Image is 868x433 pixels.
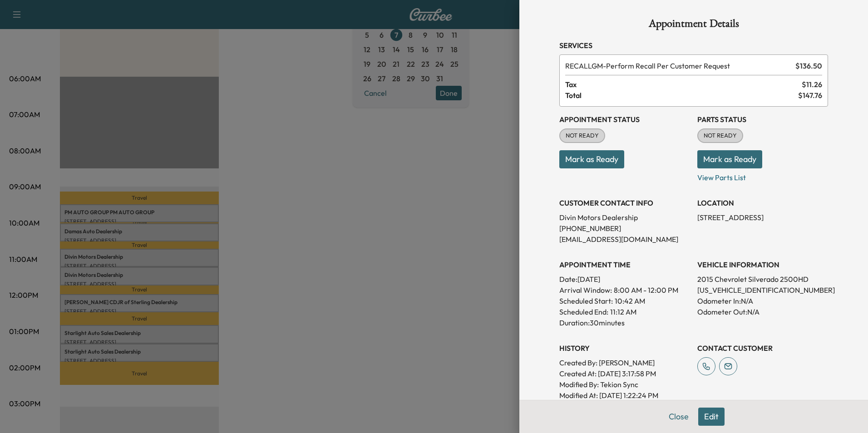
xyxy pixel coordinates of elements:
[663,408,695,426] button: Close
[559,317,690,328] p: Duration: 30 minutes
[697,212,828,223] p: [STREET_ADDRESS]
[697,343,828,354] h3: CONTACT CUSTOMER
[610,306,636,317] p: 11:12 AM
[559,197,690,208] h3: CUSTOMER CONTACT INFO
[698,131,742,140] span: NOT READY
[697,197,828,208] h3: LOCATION
[559,368,690,379] p: Created At : [DATE] 3:17:58 PM
[559,357,690,368] p: Created By : [PERSON_NAME]
[559,306,608,317] p: Scheduled End:
[559,212,690,223] p: Divin Motors Dealership
[565,79,802,90] span: Tax
[614,285,678,295] span: 8:00 AM - 12:00 PM
[697,150,762,168] button: Mark as Ready
[559,295,613,306] p: Scheduled Start:
[559,285,690,295] p: Arrival Window:
[798,90,822,101] span: $ 147.76
[795,60,822,71] span: $ 136.50
[559,40,828,51] h3: Services
[559,150,624,168] button: Mark as Ready
[565,90,798,101] span: Total
[697,295,828,306] p: Odometer In: N/A
[697,285,828,295] p: [US_VEHICLE_IDENTIFICATION_NUMBER]
[615,295,645,306] p: 10:42 AM
[559,114,690,125] h3: Appointment Status
[697,274,828,285] p: 2015 Chevrolet Silverado 2500HD
[697,114,828,125] h3: Parts Status
[559,379,690,390] p: Modified By : Tekion Sync
[559,390,690,401] p: Modified At : [DATE] 1:22:24 PM
[559,343,690,354] h3: History
[559,274,690,285] p: Date: [DATE]
[697,259,828,270] h3: VEHICLE INFORMATION
[560,131,604,140] span: NOT READY
[559,234,690,245] p: [EMAIL_ADDRESS][DOMAIN_NAME]
[802,79,822,90] span: $ 11.26
[698,408,725,426] button: Edit
[697,306,828,317] p: Odometer Out: N/A
[565,60,792,71] span: Perform Recall Per Customer Request
[697,168,828,183] p: View Parts List
[559,259,690,270] h3: APPOINTMENT TIME
[559,223,690,234] p: [PHONE_NUMBER]
[559,18,828,33] h1: Appointment Details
